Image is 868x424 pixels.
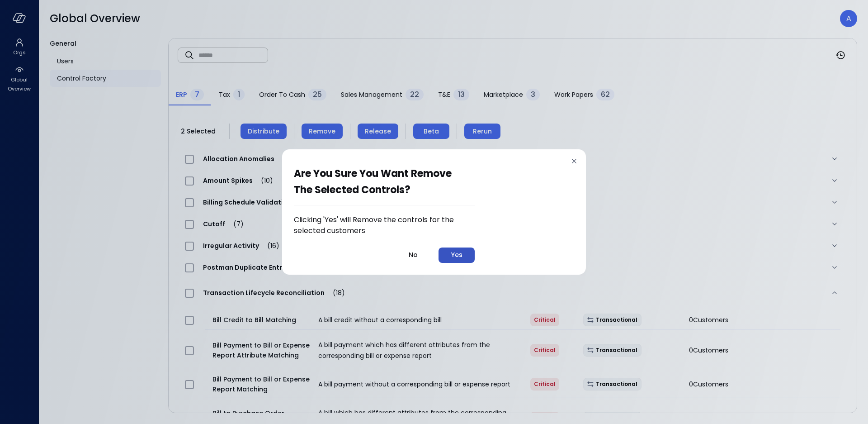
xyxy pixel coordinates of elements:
button: No [395,248,431,263]
div: Yes [451,249,462,261]
h2: Are you sure you want remove the selected controls? [294,166,466,205]
p: Clicking 'Yes' will Remove the controls for the selected customers [294,214,475,236]
div: No [409,249,418,261]
button: Yes [439,248,475,263]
